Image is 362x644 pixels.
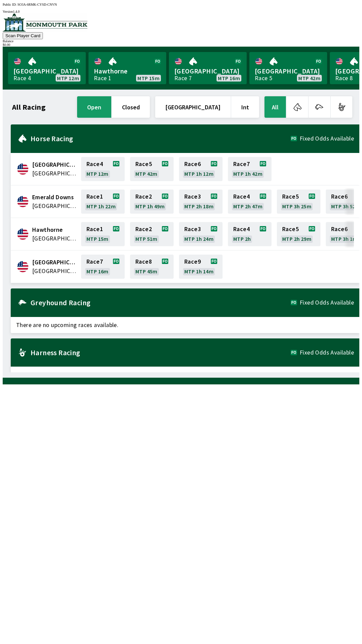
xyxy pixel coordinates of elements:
[86,194,103,199] span: Race 1
[255,67,322,75] span: [GEOGRAPHIC_DATA]
[81,157,125,181] a: Race4MTP 12m
[169,52,247,84] a: [GEOGRAPHIC_DATA]Race 7MTP 16m
[277,190,320,214] a: Race5MTP 3h 25m
[112,96,150,118] button: closed
[233,171,262,176] span: MTP 1h 42m
[3,3,359,6] div: Public ID:
[13,75,31,81] div: Race 4
[282,194,299,199] span: Race 5
[179,190,223,214] a: Race3MTP 2h 18m
[264,96,286,118] button: All
[282,226,299,232] span: Race 5
[233,194,250,199] span: Race 4
[130,222,174,246] a: Race2MTP 51m
[94,75,111,81] div: Race 1
[135,161,152,167] span: Race 5
[32,193,77,202] span: Emerald Downs
[3,13,87,32] img: venue logo
[135,259,152,264] span: Race 8
[233,236,251,241] span: MTP 2h
[130,190,174,214] a: Race2MTP 1h 49m
[282,204,311,209] span: MTP 3h 25m
[184,161,201,167] span: Race 6
[86,269,109,274] span: MTP 16m
[249,52,327,84] a: [GEOGRAPHIC_DATA]Race 5MTP 42m
[184,194,201,199] span: Race 3
[179,255,223,279] a: Race9MTP 1h 14m
[81,190,125,214] a: Race1MTP 1h 22m
[331,194,348,199] span: Race 6
[331,204,360,209] span: MTP 3h 52m
[184,204,214,209] span: MTP 2h 18m
[3,39,359,43] div: Balance
[179,222,223,246] a: Race3MTP 1h 24m
[184,236,214,241] span: MTP 1h 24m
[8,52,86,84] a: [GEOGRAPHIC_DATA]Race 4MTP 12m
[81,255,125,279] a: Race7MTP 16m
[32,225,77,234] span: Hawthorne
[94,67,161,75] span: Hawthorne
[86,259,103,264] span: Race 7
[155,96,231,118] button: [GEOGRAPHIC_DATA]
[300,350,354,355] span: Fixed Odds Available
[31,300,291,305] h2: Greyhound Racing
[255,75,272,81] div: Race 5
[135,194,152,199] span: Race 2
[86,226,103,232] span: Race 1
[184,171,214,176] span: MTP 1h 12m
[228,222,271,246] a: Race4MTP 2h
[32,258,77,267] span: Monmouth Park
[184,269,214,274] span: MTP 1h 14m
[277,222,320,246] a: Race5MTP 2h 29m
[32,267,77,275] span: United States
[179,157,223,181] a: Race6MTP 1h 12m
[11,367,359,383] span: There are no upcoming races available.
[137,75,160,81] span: MTP 15m
[32,234,77,243] span: United States
[130,255,174,279] a: Race8MTP 45m
[81,222,125,246] a: Race1MTP 15m
[135,171,158,176] span: MTP 42m
[86,171,109,176] span: MTP 12m
[331,236,358,241] span: MTP 3h 1m
[233,161,250,167] span: Race 7
[233,226,250,232] span: Race 4
[31,350,291,355] h2: Harness Racing
[130,157,174,181] a: Race5MTP 42m
[3,10,359,13] div: Version 1.4.0
[282,236,311,241] span: MTP 2h 29m
[228,190,271,214] a: Race4MTP 2h 47m
[300,136,354,141] span: Fixed Odds Available
[300,300,354,305] span: Fixed Odds Available
[57,75,79,81] span: MTP 12m
[3,43,359,47] div: $ 0.00
[13,67,80,75] span: [GEOGRAPHIC_DATA]
[135,204,165,209] span: MTP 1h 49m
[233,204,262,209] span: MTP 2h 47m
[135,236,158,241] span: MTP 51m
[77,96,111,118] button: open
[86,236,109,241] span: MTP 15m
[335,75,353,81] div: Race 8
[17,3,57,6] span: SO3A-6RMK-CYSD-CNVN
[298,75,320,81] span: MTP 42m
[86,204,116,209] span: MTP 1h 22m
[32,160,77,169] span: Canterbury Park
[331,226,348,232] span: Race 6
[31,136,291,141] h2: Horse Racing
[135,269,158,274] span: MTP 45m
[12,104,46,110] h1: All Racing
[218,75,240,81] span: MTP 16m
[174,75,192,81] div: Race 7
[32,169,77,178] span: United States
[228,157,271,181] a: Race7MTP 1h 42m
[231,96,259,118] button: Int
[11,317,359,333] span: There are no upcoming races available.
[174,67,241,75] span: [GEOGRAPHIC_DATA]
[184,226,201,232] span: Race 3
[88,52,166,84] a: HawthorneRace 1MTP 15m
[135,226,152,232] span: Race 2
[32,202,77,210] span: United States
[86,161,103,167] span: Race 4
[184,259,201,264] span: Race 9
